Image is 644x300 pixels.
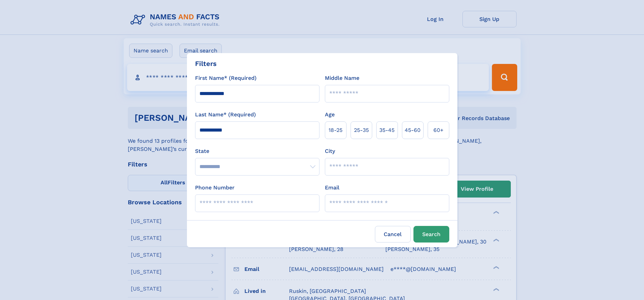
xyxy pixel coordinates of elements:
span: 60+ [433,126,444,134]
span: 25‑35 [354,126,369,134]
label: First Name* (Required) [195,74,257,82]
label: Cancel [375,226,411,243]
span: 18‑25 [329,126,342,134]
button: Search [413,226,449,243]
label: Age [325,111,335,119]
div: Filters [195,59,217,69]
span: 35‑45 [379,126,395,134]
span: 45‑60 [405,126,421,134]
label: State [195,147,319,155]
label: Middle Name [325,74,359,82]
label: Phone Number [195,184,235,192]
label: Email [325,184,339,192]
label: Last Name* (Required) [195,111,256,119]
label: City [325,147,335,155]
